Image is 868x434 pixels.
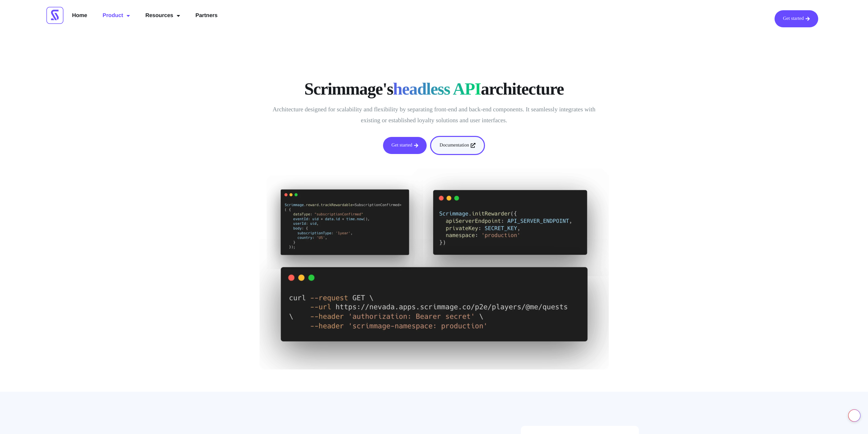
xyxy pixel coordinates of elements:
[140,10,185,21] a: Resources
[775,10,818,27] a: Get started
[67,10,223,21] nav: Menu
[98,10,135,21] a: Product
[267,79,601,99] h1: Scrimmage's architecture
[392,143,412,148] span: Get started
[267,104,601,126] p: Architecture designed for scalability and flexibility by separating front-end and back-end compon...
[383,137,427,154] a: Get started
[430,136,485,155] a: Documentation
[440,143,469,148] span: Documentation
[393,79,481,99] span: headless API
[783,16,804,21] span: Get started
[67,10,92,21] a: Home
[260,169,609,369] img: Simple widget integration
[46,7,63,24] img: Scrimmage Square Icon Logo
[190,10,223,21] a: Partners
